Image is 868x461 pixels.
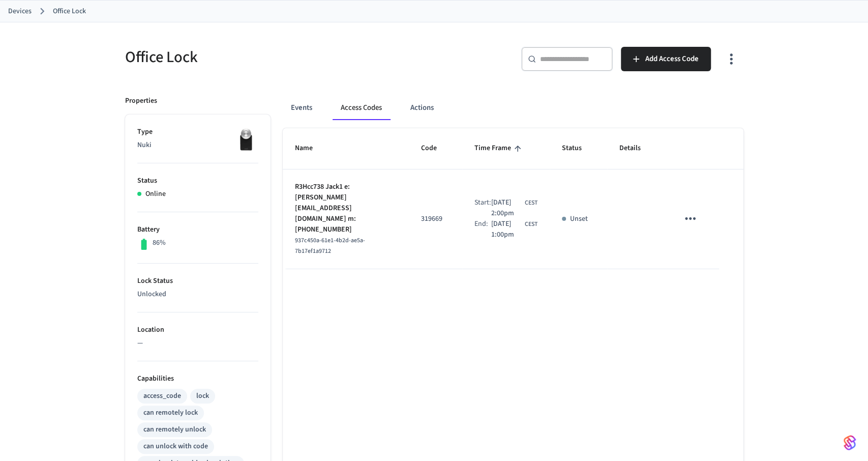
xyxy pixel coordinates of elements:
[153,238,166,248] p: 86%
[491,197,537,219] div: Europe/Zagreb
[333,96,390,120] button: Access Codes
[844,435,856,451] img: SeamLogoGradient.69752ec5.svg
[474,140,524,156] span: Time Frame
[137,127,258,137] p: Type
[143,441,208,452] div: can unlock with code
[570,214,588,224] p: Unset
[137,373,258,384] p: Capabilities
[143,408,198,418] div: can remotely lock
[137,276,258,286] p: Lock Status
[137,224,258,235] p: Battery
[491,219,523,240] span: [DATE] 1:00pm
[283,96,320,120] button: Events
[474,197,491,219] div: Start:
[491,197,523,219] span: [DATE] 2:00pm
[8,6,32,17] a: Devices
[283,96,743,120] div: ant example
[143,391,181,401] div: access_code
[421,140,450,156] span: Code
[619,140,654,156] span: Details
[402,96,442,120] button: Actions
[143,424,206,435] div: can remotely unlock
[295,236,365,255] span: 937c450a-61e1-4b2d-ae5a-7b17ef1a9712
[53,6,86,17] a: Office Lock
[621,47,711,71] button: Add Access Code
[137,176,258,186] p: Status
[145,189,166,199] p: Online
[295,140,326,156] span: Name
[525,220,537,229] span: CEST
[474,219,491,240] div: End:
[295,182,397,235] p: R3Hcc738 Jack1 e: [PERSON_NAME][EMAIL_ADDRESS][DOMAIN_NAME] m: [PHONE_NUMBER]
[125,47,428,68] h5: Office Lock
[137,289,258,300] p: Unlocked
[137,140,258,151] p: Nuki
[491,219,537,240] div: Europe/Zagreb
[137,325,258,335] p: Location
[525,198,537,208] span: CEST
[233,127,258,152] img: Nuki Smart Lock 3.0 Pro Black, Front
[421,214,450,224] p: 319669
[283,128,743,269] table: sticky table
[125,96,157,106] p: Properties
[196,391,209,401] div: lock
[137,338,258,349] p: —
[562,140,595,156] span: Status
[645,52,699,66] span: Add Access Code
